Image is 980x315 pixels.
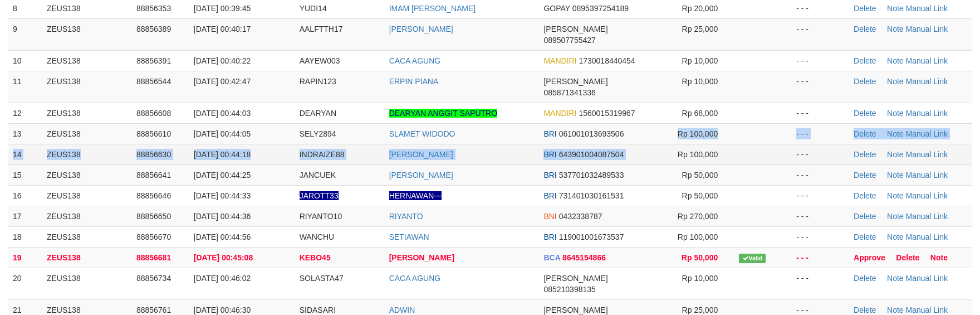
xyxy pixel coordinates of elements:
[42,50,132,71] td: ZEUS138
[194,191,251,200] span: [DATE] 00:44:33
[136,109,171,118] span: 88856608
[136,253,171,262] span: 88856681
[792,247,849,268] td: - - -
[905,171,948,180] a: Manual Link
[194,274,251,283] span: [DATE] 00:46:02
[42,164,132,185] td: ZEUS138
[854,150,876,159] a: Delete
[42,226,132,247] td: ZEUS138
[389,4,476,13] a: IMAM [PERSON_NAME]
[792,268,849,299] td: - - -
[300,129,336,138] span: SELY2894
[678,129,718,138] span: Rp 100,000
[854,253,885,262] a: Approve
[854,56,876,65] a: Delete
[792,164,849,185] td: - - -
[194,77,251,86] span: [DATE] 00:42:47
[194,4,251,13] span: [DATE] 00:39:45
[136,77,171,86] span: 88856544
[42,185,132,206] td: ZEUS138
[854,4,876,13] a: Delete
[543,109,576,118] span: MANDIRI
[854,129,876,138] a: Delete
[543,4,570,13] span: GOPAY
[136,150,171,159] span: 88856630
[854,274,876,283] a: Delete
[905,25,948,33] a: Manual Link
[194,129,251,138] span: [DATE] 00:44:05
[887,77,904,86] a: Note
[905,77,948,86] a: Manual Link
[887,129,904,138] a: Note
[389,77,439,86] a: ERPIN PIANA
[905,274,948,283] a: Manual Link
[136,25,171,33] span: 88856389
[136,212,171,221] span: 88856650
[543,77,607,86] span: [PERSON_NAME]
[8,123,42,144] td: 13
[543,129,556,138] span: BRI
[8,18,42,50] td: 9
[887,4,904,13] a: Note
[389,212,423,221] a: RIYANTO
[300,150,345,159] span: INDRAIZE88
[8,50,42,71] td: 10
[389,129,455,138] a: SLAMET WIDODO
[42,18,132,50] td: ZEUS138
[543,212,556,221] span: BNI
[792,103,849,123] td: - - -
[559,171,624,180] span: Copy 537701032489533 to clipboard
[543,56,576,65] span: MANDIRI
[389,25,453,33] a: [PERSON_NAME]
[543,306,607,314] span: [PERSON_NAME]
[42,247,132,268] td: ZEUS138
[854,306,876,314] a: Delete
[854,25,876,33] a: Delete
[887,191,904,200] a: Note
[559,191,624,200] span: Copy 731401030161531 to clipboard
[905,4,948,13] a: Manual Link
[136,274,171,283] span: 88856734
[389,109,498,118] a: DEARYAN ANGGIT SAPUTRO
[543,253,560,262] span: BCA
[136,191,171,200] span: 88856646
[389,253,454,262] a: [PERSON_NAME]
[559,212,602,221] span: Copy 0432338787 to clipboard
[854,171,876,180] a: Delete
[136,232,171,241] span: 88856670
[887,25,904,33] a: Note
[579,56,635,65] span: Copy 1730018440454 to clipboard
[905,306,948,314] a: Manual Link
[543,191,556,200] span: BRI
[792,123,849,144] td: - - -
[792,144,849,164] td: - - -
[136,56,171,65] span: 88856391
[792,185,849,206] td: - - -
[194,232,251,241] span: [DATE] 00:44:56
[682,253,718,262] span: Rp 50,000
[854,232,876,241] a: Delete
[792,71,849,103] td: - - -
[300,274,344,283] span: SOLASTA47
[887,274,904,283] a: Note
[300,232,334,241] span: WANCHU
[678,150,718,159] span: Rp 100,000
[682,56,718,65] span: Rp 10,000
[300,25,343,33] span: AALFTTH17
[300,56,340,65] span: AAYEW003
[682,109,718,118] span: Rp 68,000
[905,212,948,221] a: Manual Link
[678,232,718,241] span: Rp 100,000
[905,109,948,118] a: Manual Link
[887,212,904,221] a: Note
[300,109,336,118] span: DEARYAN
[559,129,624,138] span: Copy 061001013693506 to clipboard
[682,306,718,314] span: Rp 25,000
[389,150,453,159] a: [PERSON_NAME]
[562,253,606,262] span: Copy 8645154866 to clipboard
[543,150,556,159] span: BRI
[854,191,876,200] a: Delete
[42,71,132,103] td: ZEUS138
[739,254,766,263] span: Valid transaction
[854,77,876,86] a: Delete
